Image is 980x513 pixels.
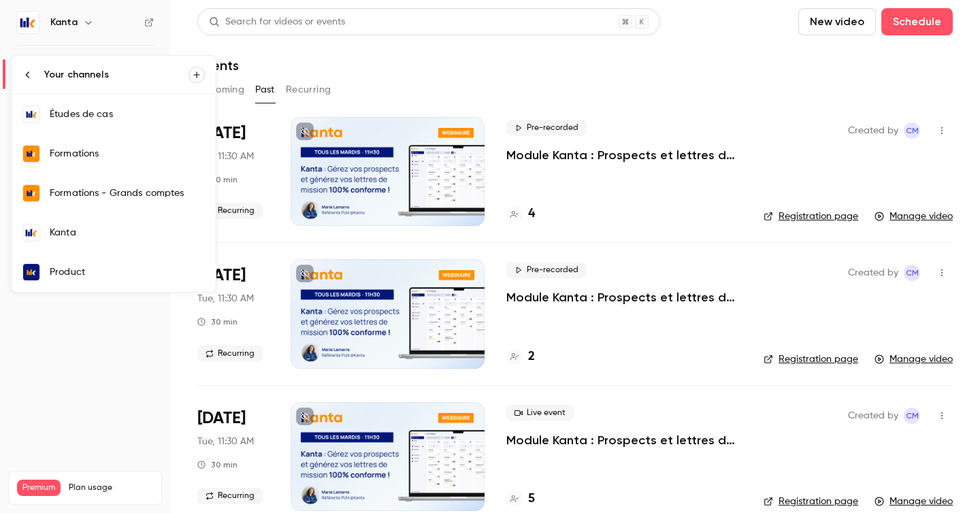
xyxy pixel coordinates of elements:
[50,186,205,200] div: Formations - Grands comptes
[50,265,205,279] div: Product
[50,226,205,239] div: Kanta
[23,146,39,162] img: Formations
[23,264,39,280] img: Product
[50,107,205,121] div: Études de cas
[23,106,39,122] img: Études de cas
[23,185,39,201] img: Formations - Grands comptes
[44,68,189,82] div: Your channels
[23,225,39,241] img: Kanta
[50,147,205,161] div: Formations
